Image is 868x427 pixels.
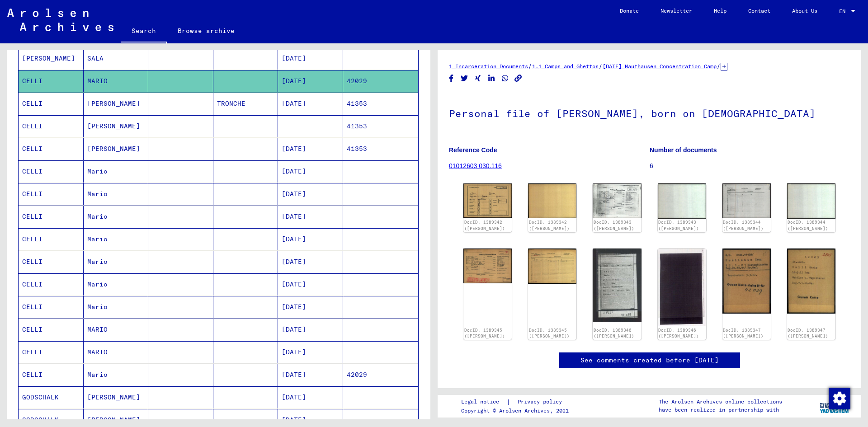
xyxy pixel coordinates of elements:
[84,93,149,115] mat-cell: [PERSON_NAME]
[278,138,343,160] mat-cell: [DATE]
[487,73,496,84] button: Share on LinkedIn
[84,319,149,341] mat-cell: MARIO
[839,8,849,14] span: EN
[658,328,699,339] a: DocID: 1389346 ([PERSON_NAME])
[473,73,483,84] button: Share on Xing
[278,183,343,205] mat-cell: [DATE]
[19,183,84,205] mat-cell: CELLI
[449,63,528,70] a: 1 Incarceration Documents
[514,73,523,84] button: Copy link
[449,93,850,132] h1: Personal file of [PERSON_NAME], born on [DEMOGRAPHIC_DATA]
[343,115,419,137] mat-cell: 41353
[278,93,343,115] mat-cell: [DATE]
[829,388,850,409] img: Change consent
[278,70,343,92] mat-cell: [DATE]
[788,220,828,231] a: DocID: 1389344 ([PERSON_NAME])
[167,20,245,42] a: Browse archive
[787,249,835,314] img: 002.jpg
[278,341,343,363] mat-cell: [DATE]
[84,183,149,205] mat-cell: Mario
[121,20,167,43] a: Search
[19,115,84,137] mat-cell: CELLI
[449,146,497,154] b: Reference Code
[723,220,764,231] a: DocID: 1389344 ([PERSON_NAME])
[278,296,343,318] mat-cell: [DATE]
[343,70,419,92] mat-cell: 42029
[19,319,84,341] mat-cell: CELLI
[84,115,149,137] mat-cell: [PERSON_NAME]
[84,70,149,92] mat-cell: MARIO
[788,328,828,339] a: DocID: 1389347 ([PERSON_NAME])
[19,364,84,386] mat-cell: CELLI
[659,406,782,414] p: have been realized in partnership with
[500,73,510,84] button: Share on WhatsApp
[84,251,149,273] mat-cell: Mario
[658,183,706,218] img: 002.jpg
[19,386,84,408] mat-cell: GODSCHALK
[213,93,278,115] mat-cell: TRONCHE
[278,206,343,228] mat-cell: [DATE]
[658,220,699,231] a: DocID: 1389343 ([PERSON_NAME])
[580,356,719,365] a: See comments created before [DATE]
[84,138,149,160] mat-cell: [PERSON_NAME]
[19,273,84,296] mat-cell: CELLI
[84,341,149,363] mat-cell: MARIO
[84,47,149,70] mat-cell: SALA
[528,249,576,284] img: 002.jpg
[19,138,84,160] mat-cell: CELLI
[343,93,419,115] mat-cell: 41353
[599,62,603,70] span: /
[19,93,84,115] mat-cell: CELLI
[594,328,634,339] a: DocID: 1389346 ([PERSON_NAME])
[818,394,852,417] img: yv_logo.png
[19,251,84,273] mat-cell: CELLI
[529,220,570,231] a: DocID: 1389342 ([PERSON_NAME])
[19,47,84,70] mat-cell: [PERSON_NAME]
[722,183,771,218] img: 001.jpg
[278,228,343,250] mat-cell: [DATE]
[278,319,343,341] mat-cell: [DATE]
[528,183,576,218] img: 002.jpg
[343,364,419,386] mat-cell: 42029
[449,162,502,169] a: 01012603 030.116
[461,397,573,407] div: |
[461,407,573,415] p: Copyright © Arolsen Archives, 2021
[278,160,343,183] mat-cell: [DATE]
[19,341,84,363] mat-cell: CELLI
[464,328,505,339] a: DocID: 1389345 ([PERSON_NAME])
[19,228,84,250] mat-cell: CELLI
[460,73,469,84] button: Share on Twitter
[343,138,419,160] mat-cell: 41353
[84,160,149,183] mat-cell: Mario
[717,62,721,70] span: /
[722,249,771,314] img: 001.jpg
[659,398,782,406] p: The Arolsen Archives online collections
[84,206,149,228] mat-cell: Mario
[84,273,149,296] mat-cell: Mario
[447,73,456,84] button: Share on Facebook
[84,386,149,408] mat-cell: [PERSON_NAME]
[603,63,717,70] a: [DATE] Mauthausen Concentration Camp
[464,220,505,231] a: DocID: 1389342 ([PERSON_NAME])
[463,249,512,283] img: 001.jpg
[594,220,634,231] a: DocID: 1389343 ([PERSON_NAME])
[528,62,532,70] span: /
[532,63,599,70] a: 1.1 Camps and Ghettos
[19,296,84,318] mat-cell: CELLI
[278,251,343,273] mat-cell: [DATE]
[828,387,850,409] div: Change consent
[278,273,343,296] mat-cell: [DATE]
[787,183,835,218] img: 002.jpg
[510,397,573,407] a: Privacy policy
[84,228,149,250] mat-cell: Mario
[19,70,84,92] mat-cell: CELLI
[278,364,343,386] mat-cell: [DATE]
[278,47,343,70] mat-cell: [DATE]
[593,183,641,218] img: 001.jpg
[278,386,343,408] mat-cell: [DATE]
[19,160,84,183] mat-cell: CELLI
[658,249,706,326] img: 002.jpg
[529,328,570,339] a: DocID: 1389345 ([PERSON_NAME])
[7,9,113,31] img: Arolsen_neg.svg
[650,146,717,154] b: Number of documents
